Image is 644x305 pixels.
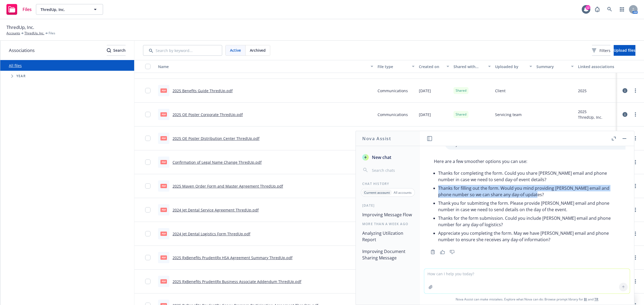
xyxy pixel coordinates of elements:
[419,64,443,69] div: Created on
[453,64,485,69] div: Shared with client
[6,31,20,36] a: Accounts
[173,112,243,117] a: 2025 OE Poster Corporate ThredUp.pdf
[614,48,635,53] span: Upload files
[36,4,103,15] button: ThredUp, Inc.
[632,159,639,165] a: more
[493,60,535,73] button: Uploaded by
[360,247,416,263] button: Improving Document Sharing Message
[0,71,134,81] div: Tree Example
[632,254,639,261] a: more
[250,47,266,53] span: Archived
[230,47,241,53] span: Active
[417,60,451,73] button: Created on
[434,158,620,165] p: Here are a few smoother options you can use:
[356,222,420,226] div: More than a week ago
[495,112,522,117] span: Servicing team
[632,87,639,94] a: more
[578,64,615,69] div: Linked associations
[41,7,87,12] span: ThredUp, Inc.
[158,64,367,69] div: Name
[438,199,620,214] li: Thank you for submitting the form. Please provide [PERSON_NAME] email and phone number in case we...
[371,166,414,174] input: Search chats
[173,255,292,260] a: 2025 RxBenefits PrudentRx HSA Agreement Summary ThredUp.pdf
[145,88,151,93] input: Toggle Row Selected
[592,48,610,53] span: Filters
[160,136,167,140] span: pdf
[451,60,493,73] button: Shared with client
[145,207,151,213] input: Toggle Row Selected
[107,45,126,55] div: Search
[4,2,34,17] a: Files
[156,60,375,73] button: Name
[614,45,635,56] button: Upload files
[107,48,111,53] svg: Search
[632,111,639,118] a: more
[145,279,151,284] input: Toggle Row Selected
[160,160,167,164] span: pdf
[360,228,416,244] button: Analyzing Utilization Report
[356,203,420,208] div: [DATE]
[456,112,466,117] span: Shared
[394,190,412,195] p: All accounts
[364,190,390,195] p: Current account
[536,64,568,69] div: Summary
[160,112,167,116] span: pdf
[586,5,590,10] div: 12
[495,88,506,94] span: Client
[145,112,151,117] input: Toggle Row Selected
[632,230,639,237] a: more
[173,136,259,141] a: 2025 OE Poster Distribution Center ThredUp.pdf
[145,231,151,236] input: Toggle Row Selected
[371,154,391,161] span: New chat
[143,45,222,56] input: Search by keyword...
[592,4,603,15] a: Report a Bug
[438,169,620,184] li: Thanks for completing the form. Could you share [PERSON_NAME] email and phone number in case we n...
[448,248,456,256] button: Thumbs down
[419,88,431,94] span: [DATE]
[438,214,620,229] li: Thanks for the form submission. Could you include [PERSON_NAME] email and phone number for any da...
[145,255,151,260] input: Toggle Row Selected
[160,255,167,259] span: pdf
[495,64,526,69] div: Uploaded by
[160,279,167,283] span: pdf
[145,183,151,189] input: Toggle Row Selected
[438,229,620,244] li: Appreciate you completing the form. May we have [PERSON_NAME] email and phone number to ensure sh...
[375,60,417,73] button: File type
[16,75,26,78] span: Year
[422,294,632,305] span: Nova Assist can make mistakes. Explore what Nova can do: Browse prompt library for and
[378,64,409,69] div: File type
[107,45,126,56] button: SearchSearch
[9,47,35,54] span: Associations
[6,24,34,31] span: ThredUp, Inc.
[430,250,435,254] svg: Copy to clipboard
[632,135,639,142] a: more
[617,4,627,15] a: Switch app
[173,231,250,236] a: 2024 Jet Dental Logistics Form ThredUp.pdf
[145,64,151,69] input: Select all
[584,297,587,302] a: BI
[160,232,167,236] span: pdf
[160,88,167,92] span: pdf
[599,48,610,53] span: Filters
[604,4,615,15] a: Search
[534,60,576,73] button: Summary
[419,112,431,117] span: [DATE]
[378,88,408,94] span: Communications
[456,88,466,93] span: Shared
[173,160,262,165] a: Confirmation of Legal Name Change ThredUp.pdf
[360,152,416,162] button: New chat
[9,63,22,68] a: All files
[49,31,55,36] span: Files
[173,279,301,284] a: 2025 RxBenefits PrudentRx Business Associate Addendum ThredUp.pdf
[378,112,408,117] span: Communications
[24,31,44,36] a: ThredUp, Inc.
[23,7,32,12] span: Files
[576,60,617,73] button: Linked associations
[160,208,167,212] span: pdf
[160,184,167,188] span: pdf
[173,207,259,213] a: 2024 Jet Dental Service Agreement ThredUp.pdf
[594,297,598,302] a: TR
[632,183,639,189] a: more
[362,135,391,142] h1: Nova Assist
[356,181,420,186] div: Chat History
